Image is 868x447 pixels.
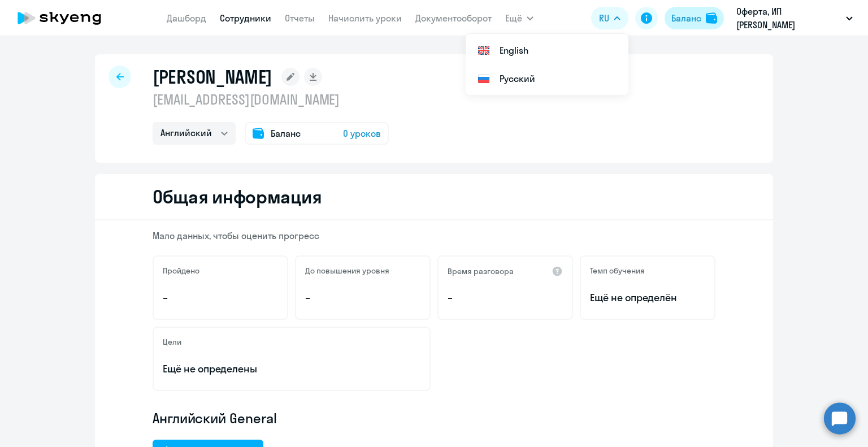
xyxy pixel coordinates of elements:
h5: До повышения уровня [305,266,389,276]
p: [EMAIL_ADDRESS][DOMAIN_NAME] [153,90,389,109]
h5: Пройдено [163,266,199,276]
button: Балансbalance [665,7,724,29]
button: Оферта, ИП [PERSON_NAME] [731,5,858,32]
span: Английский General [153,409,277,427]
h2: Общая информация [153,185,322,208]
span: Баланс [271,127,301,140]
h5: Цели [163,337,181,347]
span: Ещё не определён [590,290,705,305]
p: Ещё не определены [163,362,420,376]
span: 0 уроков [343,127,381,140]
p: – [448,290,563,305]
p: Оферта, ИП [PERSON_NAME] [736,5,841,32]
h5: Время разговора [448,266,514,276]
p: Мало данных, чтобы оценить прогресс [153,229,715,242]
span: Ещё [505,11,522,25]
ul: Ещё [466,34,628,95]
a: Сотрудники [220,12,271,24]
div: Баланс [671,11,701,25]
span: RU [599,11,609,25]
img: Русский [477,72,491,85]
img: balance [706,12,717,24]
a: Дашборд [167,12,206,24]
h5: Темп обучения [590,266,645,276]
a: Отчеты [285,12,315,24]
p: – [163,290,278,305]
button: Ещё [505,7,533,29]
a: Начислить уроки [328,12,402,24]
button: RU [591,7,628,29]
a: Документооборот [415,12,492,24]
p: – [305,290,420,305]
h1: [PERSON_NAME] [153,66,272,88]
img: English [477,44,491,57]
